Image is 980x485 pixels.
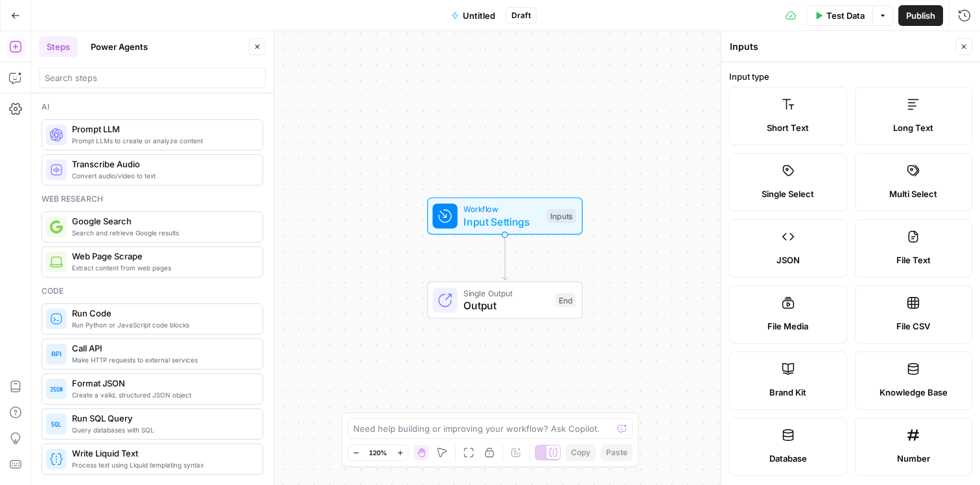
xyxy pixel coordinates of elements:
span: Run SQL Query [72,412,252,425]
span: Web Page Scrape [72,250,252,263]
span: Run Python or JavaScript code blocks [72,320,252,330]
div: WorkflowInput SettingsInputs [384,197,625,235]
span: Transcribe Audio [72,158,252,171]
span: Multi Select [889,187,937,200]
span: File Text [896,254,931,266]
span: Database [769,452,807,465]
span: Test Data [826,9,865,22]
span: Process text using Liquid templating syntax [72,460,252,470]
span: Publish [906,9,935,22]
span: Query databases with SQL [72,425,252,435]
button: Paste [601,444,633,461]
span: Untitled [463,9,495,22]
span: Convert audio/video to text [72,171,252,181]
span: Format JSON [72,377,252,390]
span: Input Settings [463,214,541,230]
span: Single Output [463,287,549,299]
span: Output [463,298,549,313]
input: Search steps [45,71,260,84]
span: Prompt LLMs to create or analyze content [72,136,252,146]
span: JSON [776,254,800,266]
div: Single OutputOutputEnd [384,281,625,319]
button: Untitled [443,5,503,26]
span: Workflow [463,203,541,215]
button: Steps [39,36,78,57]
div: Web research [41,193,263,205]
span: Brand Kit [769,386,806,399]
span: Long Text [893,121,933,134]
span: Single Select [762,187,814,200]
span: Draft [511,10,531,21]
div: Inputs [547,209,576,223]
div: Code [41,285,263,297]
button: Test Data [806,5,872,26]
span: Short Text [767,121,809,134]
button: Publish [898,5,943,26]
span: File CSV [896,320,930,333]
span: 120% [369,447,387,458]
span: Prompt LLM [72,123,252,136]
span: Write Liquid Text [72,447,252,460]
span: Copy [571,447,590,458]
span: Create a valid, structured JSON object [72,390,252,400]
g: Edge from start to end [502,235,507,280]
label: Input type [729,70,972,83]
button: Power Agents [83,36,156,57]
div: End [555,293,576,307]
span: Make HTTP requests to external services [72,355,252,365]
span: Paste [606,447,627,458]
span: File Media [767,320,808,333]
span: Search and retrieve Google results [72,228,252,238]
div: Ai [41,101,263,113]
button: Copy [566,444,596,461]
span: Call API [72,342,252,355]
span: Google Search [72,215,252,228]
textarea: Inputs [730,40,758,53]
span: Run Code [72,307,252,320]
span: Number [897,452,930,465]
span: Extract content from web pages [72,263,252,273]
span: Knowledge Base [880,386,948,399]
